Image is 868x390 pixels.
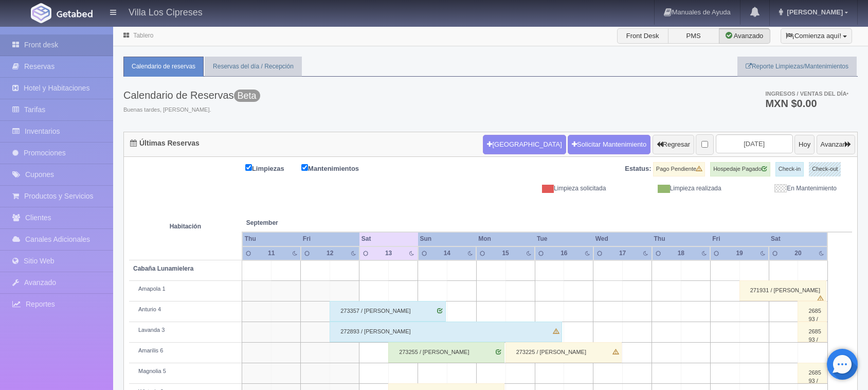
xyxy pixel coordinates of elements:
[133,347,238,355] div: Amarilis 6
[710,232,769,246] th: Fri
[653,135,694,154] button: Regresar
[245,162,300,174] label: Limpiezas
[497,249,515,258] div: 15
[438,249,456,258] div: 14
[505,342,622,363] div: 273225 / [PERSON_NAME]
[31,3,51,23] img: Getabed
[245,164,252,171] input: Limpiezas
[234,90,260,102] span: Beta
[123,57,204,77] a: Calendario de reservas
[817,135,855,154] button: Avanzar
[729,184,844,193] div: En Mantenimiento
[719,28,770,44] label: Avanzado
[672,249,690,258] div: 18
[205,57,302,77] a: Reservas del día / Recepción
[321,249,339,258] div: 12
[130,139,200,147] h4: Últimas Reservas
[129,5,203,18] h4: Villa Los Cipreses
[262,249,280,258] div: 11
[798,363,827,383] div: 268593 / [PERSON_NAME]
[301,162,374,174] label: Mantenimientos
[568,135,650,154] a: Solicitar Mantenimiento
[798,322,827,342] div: 268593 / [PERSON_NAME]
[359,232,418,246] th: Sat
[613,184,729,193] div: Limpieza realizada
[330,301,446,322] div: 273357 / [PERSON_NAME]
[170,223,201,230] strong: Habitación
[133,32,153,39] a: Tablero
[301,164,308,171] input: Mantenimientos
[765,91,848,97] span: Ingresos / Ventas del día
[789,249,807,258] div: 20
[476,232,535,246] th: Mon
[242,232,301,246] th: Thu
[301,232,359,246] th: Fri
[613,249,631,258] div: 17
[57,10,93,17] img: Getabed
[593,232,652,246] th: Wed
[498,184,613,193] div: Limpieza solicitada
[133,265,193,272] b: Cabaña Lunamielera
[379,249,397,258] div: 13
[775,162,804,176] label: Check-in
[535,232,593,246] th: Tue
[731,249,749,258] div: 19
[784,8,843,16] span: [PERSON_NAME]
[710,162,770,176] label: Hospedaje Pagado
[133,326,238,334] div: Lavanda 3
[483,135,566,154] button: [GEOGRAPHIC_DATA]
[653,162,705,176] label: Pago Pendiente
[123,106,260,114] span: Buenas tardes, [PERSON_NAME].
[769,232,827,246] th: Sat
[133,306,238,314] div: Anturio 4
[388,342,504,363] div: 273255 / [PERSON_NAME]
[798,301,827,322] div: 268593 / [PERSON_NAME]
[330,322,562,342] div: 272893 / [PERSON_NAME]
[652,232,711,246] th: Thu
[668,28,719,44] label: PMS
[617,28,668,44] label: Front Desk
[418,232,477,246] th: Sun
[781,28,852,44] button: ¡Comienza aquí!
[246,219,355,227] span: September
[765,98,848,109] h3: MXN $0.00
[809,162,841,176] label: Check-out
[794,135,815,154] button: Hoy
[739,280,827,301] div: 271931 / [PERSON_NAME]
[123,90,260,101] h3: Calendario de Reservas
[133,285,238,293] div: Amapola 1
[133,367,238,376] div: Magnolia 5
[625,164,651,174] label: Estatus:
[737,57,857,77] a: Reporte Limpiezas/Mantenimientos
[555,249,573,258] div: 16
